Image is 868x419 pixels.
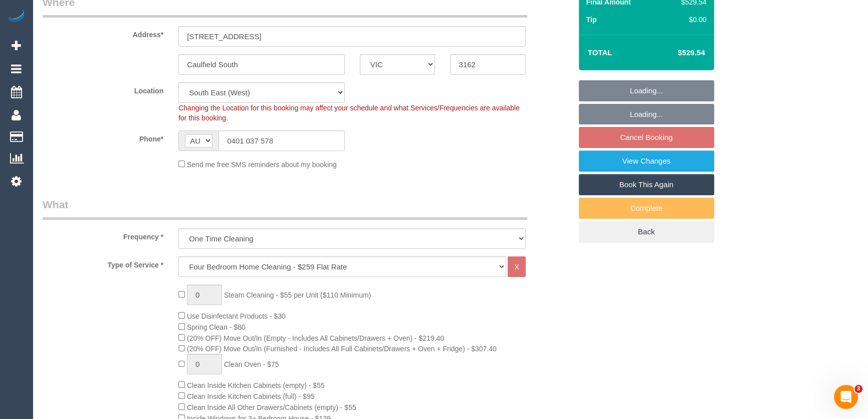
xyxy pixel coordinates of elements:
label: Location [35,82,171,96]
input: Suburb* [178,54,345,75]
h4: $529.54 [647,49,705,57]
span: (20% OFF) Move Out/In (Empty - Includes All Cabinets/Drawers + Oven) - $219.40 [187,334,444,342]
label: Frequency * [35,228,171,242]
span: Use Disinfectant Products - $30 [187,312,286,320]
a: Back [579,221,714,242]
a: View Changes [579,151,714,172]
img: Automaid Logo [6,10,26,24]
span: 3 [854,385,862,393]
label: Address* [35,26,171,40]
span: (20% OFF) Move Out/In (Furnished - Includes All Full Cabinets/Drawers + Oven + Fridge) - $307.40 [187,345,497,353]
label: Type of Service * [35,256,171,270]
span: Steam Cleaning - $55 per Unit ($110 Minimum) [224,291,371,299]
legend: What [43,197,527,220]
span: Send me free SMS reminders about my booking [187,161,337,169]
a: Book This Again [579,174,714,195]
label: Phone* [35,130,171,144]
span: Clean Inside Kitchen Cabinets (empty) - $55 [187,381,325,389]
span: Clean Inside Kitchen Cabinets (full) - $95 [187,392,314,400]
iframe: Intercom live chat [834,385,858,409]
input: Post Code* [450,54,526,75]
span: Changing the Location for this booking may affect your schedule and what Services/Frequencies are... [178,104,520,122]
span: Spring Clean - $80 [187,323,246,331]
span: Clean Oven - $75 [224,360,279,368]
label: Tip [586,15,597,25]
strong: Total [588,48,612,57]
div: $0.00 [677,15,706,25]
input: Phone* [219,130,345,151]
span: Clean Inside All Other Drawers/Cabinets (empty) - $55 [187,403,356,411]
